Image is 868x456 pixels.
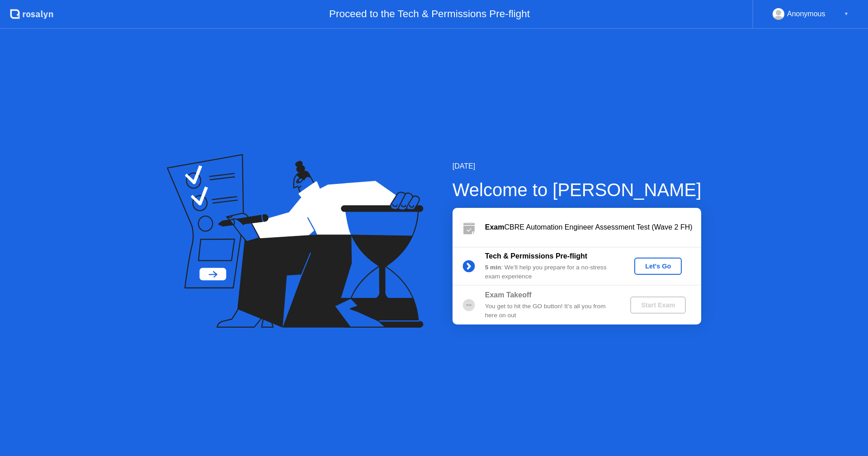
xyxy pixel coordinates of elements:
b: Tech & Permissions Pre-flight [485,252,587,260]
div: CBRE Automation Engineer Assessment Test (Wave 2 FH) [485,222,701,233]
button: Start Exam [630,296,686,314]
button: Let's Go [634,258,682,275]
div: Anonymous [787,8,826,20]
div: You get to hit the GO button! It’s all you from here on out [485,302,615,320]
div: : We’ll help you prepare for a no-stress exam experience [485,263,615,282]
div: Start Exam [634,301,682,309]
b: 5 min [485,264,501,271]
div: ▼ [844,8,849,20]
div: Let's Go [638,263,678,270]
b: Exam [485,223,505,231]
div: Welcome to [PERSON_NAME] [453,176,702,203]
div: [DATE] [453,161,702,172]
b: Exam Takeoff [485,291,532,299]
